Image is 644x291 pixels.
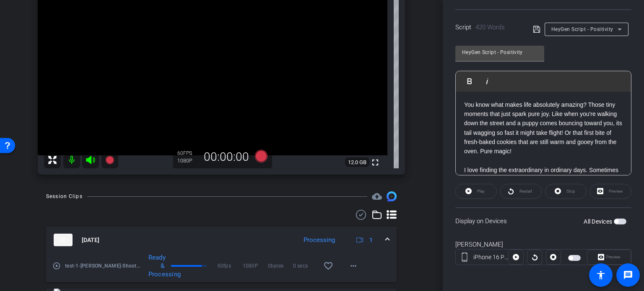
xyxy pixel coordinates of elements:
div: Session Clips [46,192,83,201]
img: Session clips [387,191,397,201]
input: Title [462,47,538,57]
div: 1080P [177,157,198,164]
span: Destinations for your clips [372,191,382,201]
div: Processing [299,235,339,245]
mat-icon: more_horiz [348,261,358,271]
mat-icon: cloud_upload [372,191,382,201]
div: iPhone 16 Pro [473,253,509,262]
button: Italic (Ctrl+I) [479,73,495,90]
span: test-1-[PERSON_NAME]-Shoot01-01062025-2025-09-10-11-43-41-217-0 [65,262,140,270]
div: 60 [177,150,198,157]
img: thumb-nail [54,234,73,246]
div: Script [455,23,521,32]
mat-icon: fullscreen [370,157,380,167]
span: 60fps [218,262,243,270]
mat-icon: play_circle_outline [52,262,61,270]
span: 420 Words [475,23,505,31]
p: You know what makes life absolutely amazing? Those tiny moments that just spark pure joy. Like wh... [464,100,623,156]
div: Display on Devices [455,207,631,234]
span: 0 secs [293,262,318,270]
div: [PERSON_NAME] [455,240,631,250]
button: Bold (Ctrl+B) [462,73,478,90]
mat-icon: accessibility [596,270,606,280]
span: 1 [369,236,373,245]
mat-expansion-panel-header: thumb-nail[DATE]Processing1 [46,227,397,253]
div: 00:00:00 [198,150,254,164]
mat-icon: message [623,270,633,280]
label: All Devices [584,217,614,226]
span: 12.0 GB [345,157,369,167]
div: thumb-nail[DATE]Processing1 [46,253,397,282]
div: Ready & Processing [144,253,169,278]
span: 1080P [243,262,268,270]
span: 0bytes [268,262,293,270]
span: HeyGen Script - Positivity [551,26,613,32]
span: [DATE] [82,236,99,245]
span: FPS [183,150,192,156]
mat-icon: favorite_border [323,261,333,271]
p: I love finding the extraordinary in ordinary days. Sometimes I'll catch myself dancing in the kit... [464,165,623,203]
